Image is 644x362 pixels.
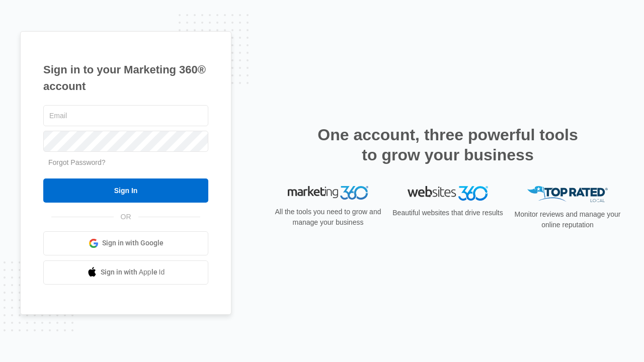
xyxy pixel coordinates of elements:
[391,208,504,218] p: Beautiful websites that drive results
[43,178,208,203] input: Sign In
[43,61,208,95] h1: Sign in to your Marketing 360® account
[43,231,208,255] a: Sign in with Google
[527,186,608,203] img: Top Rated Local
[102,238,164,248] span: Sign in with Google
[48,158,106,166] a: Forgot Password?
[101,267,165,278] span: Sign in with Apple Id
[43,105,208,126] input: Email
[314,125,581,165] h2: One account, three powerful tools to grow your business
[288,186,368,200] img: Marketing 360
[114,212,138,222] span: OR
[511,209,624,230] p: Monitor reviews and manage your online reputation
[43,260,208,285] a: Sign in with Apple Id
[272,207,384,228] p: All the tools you need to grow and manage your business
[408,186,488,201] img: Websites 360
